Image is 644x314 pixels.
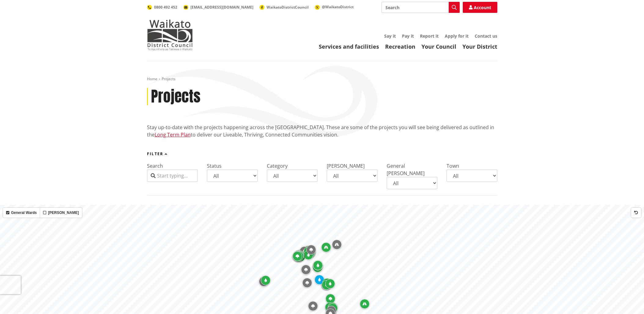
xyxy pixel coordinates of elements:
[360,299,370,309] div: Map marker
[381,2,460,13] input: Search input
[304,247,313,256] div: Map marker
[207,163,222,169] label: Status
[475,33,497,39] a: Contact us
[313,260,323,270] div: Map marker
[294,250,304,260] div: Map marker
[315,4,354,9] a: @WaikatoDistrict
[325,302,335,312] div: Map marker
[384,33,396,39] a: Say it
[328,303,338,313] div: Map marker
[319,43,379,50] a: Services and facilities
[327,163,365,169] label: [PERSON_NAME]
[293,251,302,261] div: Map marker
[387,163,425,177] label: General [PERSON_NAME]
[463,2,497,13] a: Account
[259,277,269,286] div: Map marker
[421,43,456,50] a: Your Council
[420,33,439,39] a: Report it
[147,76,157,81] a: Home
[462,43,497,50] a: Your District
[301,265,311,275] div: Map marker
[154,5,177,10] span: 0800 492 452
[402,33,414,39] a: Pay it
[162,76,175,81] span: Projects
[267,163,288,169] label: Category
[332,240,342,249] div: Map marker
[306,245,316,255] div: Map marker
[385,43,415,50] a: Recreation
[328,302,337,312] div: Map marker
[147,163,163,169] label: Search
[147,152,168,156] button: Filter
[3,208,40,218] label: General Wards
[155,131,191,138] a: Long Term Plan
[631,208,641,218] button: Reset
[322,278,332,288] div: Map marker
[321,242,331,252] div: Map marker
[190,5,253,10] span: [EMAIL_ADDRESS][DOMAIN_NAME]
[322,4,354,9] span: @WaikatoDistrict
[147,77,497,82] nav: breadcrumb
[151,88,201,106] h1: Projects
[267,5,309,10] span: WaikatoDistrictCouncil
[326,294,335,304] div: Map marker
[259,5,309,10] a: WaikatoDistrictCouncil
[313,263,322,272] div: Map marker
[322,280,331,290] div: Map marker
[294,251,304,260] div: Map marker
[183,5,253,10] a: [EMAIL_ADDRESS][DOMAIN_NAME]
[325,279,335,289] div: Map marker
[315,275,324,285] div: Map marker
[40,208,82,218] label: [PERSON_NAME]
[147,170,198,182] input: Start typing...
[308,301,318,311] div: Map marker
[302,278,312,288] div: Map marker
[304,250,313,260] div: Map marker
[447,163,459,169] label: Town
[147,5,177,10] a: 0800 492 452
[303,246,313,256] div: Map marker
[303,248,313,258] div: Map marker
[445,33,469,39] a: Apply for it
[261,275,270,285] div: Map marker
[300,246,309,256] div: Map marker
[147,124,497,138] p: Stay up-to-date with the projects happening across the [GEOGRAPHIC_DATA]. These are some of the p...
[147,20,193,50] img: Waikato District Council - Te Kaunihera aa Takiwaa o Waikato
